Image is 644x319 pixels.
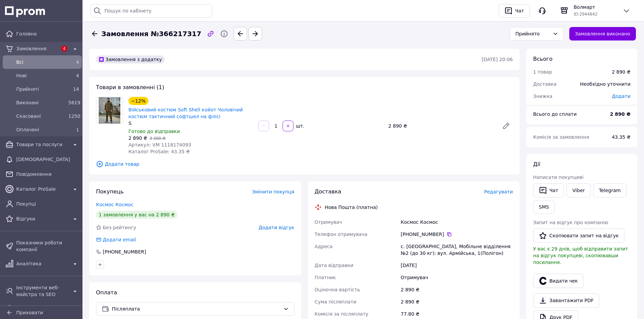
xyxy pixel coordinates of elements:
[16,86,66,92] span: Прийняті
[96,289,117,296] span: Оплата
[96,84,164,90] span: Товари в замовленні (1)
[76,73,79,78] span: 4
[61,46,67,52] span: 4
[96,211,177,219] div: 1 замовлення у вас на 2 890 ₴
[16,113,66,119] span: Скасовані
[102,236,137,243] div: Додати email
[294,123,305,129] div: шт.
[533,229,624,243] button: Скопіювати запит на відгук
[16,305,68,312] span: Управління сайтом
[514,6,525,16] div: Чат
[576,77,635,91] div: Необхідно уточнити
[96,188,124,195] span: Покупець
[569,27,636,41] button: Замовлення виконано
[499,4,530,18] button: Чат
[128,129,180,134] span: Готово до відправки
[96,55,165,63] div: Замовлення з додатку
[533,94,552,99] span: Знижка
[315,263,354,268] span: Дата відправки
[76,59,79,65] span: 4
[112,305,281,313] span: Післяплата
[95,236,137,243] div: Додати email
[315,219,342,225] span: Отримувач
[315,244,333,249] span: Адреса
[315,287,360,292] span: Оціночна вартість
[533,175,583,180] span: Написати покупцеві
[612,94,630,99] span: Додати
[533,183,564,197] button: Чат
[128,120,253,127] div: S
[96,202,134,207] a: Космос Космос
[610,111,630,117] b: 2 890 ₴
[533,69,552,75] span: 1 товар
[533,56,552,62] span: Всього
[533,220,608,225] span: Запит на відгук про компанію
[533,111,577,117] span: Всього до сплати
[323,204,380,211] div: Нова Пошта (платна)
[73,86,79,92] span: 14
[128,107,243,119] a: Військовий костюм Soft Shell койот Чоловічий костюм тактичний софтшел на флісі
[16,59,66,65] span: Всi
[399,271,514,284] div: Отримувач
[16,45,57,52] span: Замовлення
[99,97,120,124] img: Військовий костюм Soft Shell койот Чоловічий костюм тактичний софтшел на флісі
[16,284,68,298] span: Інструменти веб-майстра та SEO
[259,225,294,230] span: Додати відгук
[567,183,590,197] a: Viber
[315,275,336,280] span: Платник
[315,311,368,317] span: Комісія за післяплату
[16,260,68,267] span: Аналітика
[574,12,597,17] span: ID: 2944842
[128,142,191,148] span: Артикул: VM 1118174093
[16,171,79,178] span: Повідомлення
[482,57,513,62] time: [DATE] 20:06
[315,232,367,237] span: Телефон отримувача
[401,231,513,238] div: [PHONE_NUMBER]
[499,119,513,133] a: Редагувати
[16,141,68,148] span: Товари та послуги
[68,113,80,119] span: 1250
[128,135,147,141] span: 2 890 ₴
[315,188,341,195] span: Доставка
[16,201,79,207] span: Покупці
[252,189,294,194] span: Змінити покупця
[16,30,79,37] span: Головна
[533,81,556,87] span: Доставка
[612,69,630,75] div: 2 890 ₴
[399,284,514,296] div: 2 890 ₴
[612,134,630,140] span: 43.35 ₴
[91,4,212,18] input: Пошук по кабінету
[533,200,555,214] button: SMS
[16,239,79,253] span: Показники роботи компанії
[399,216,514,228] div: Космос Космос
[516,30,550,37] div: Прийнято
[533,161,540,167] span: Дії
[128,97,148,105] div: −12%
[102,248,147,255] div: [PHONE_NUMBER]
[533,293,599,308] a: Завантажити PDF
[96,160,513,168] span: Додати товар
[16,215,68,222] span: Відгуки
[593,183,626,197] a: Telegram
[76,127,79,132] span: 1
[386,121,497,131] div: 2 890 ₴
[149,136,165,141] span: 3 300 ₴
[533,246,628,265] span: У вас є 29 днів, щоб відправити запит на відгук покупцеві, скопіювавши посилання.
[16,186,68,192] span: Каталог ProSale
[533,274,583,288] button: Видати чек
[16,99,66,106] span: Виконані
[399,240,514,259] div: с. [GEOGRAPHIC_DATA], Мобільне відділення №2 (до 30 кг): вул. Армійська, 1(Полігон)
[533,134,589,140] span: Комісія за замовлення
[315,299,357,304] span: Сума післяплати
[103,225,136,230] span: Без рейтингу
[16,126,66,133] span: Оплачені
[101,29,201,39] span: Замовлення №366217317
[16,310,43,315] span: Приховати
[399,259,514,271] div: [DATE]
[16,156,79,163] span: [DEMOGRAPHIC_DATA]
[128,149,190,154] span: Каталог ProSale: 43.35 ₴
[399,296,514,308] div: 2 890 ₴
[484,189,513,194] span: Редагувати
[16,72,66,79] span: Нові
[574,4,617,10] span: Волмарт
